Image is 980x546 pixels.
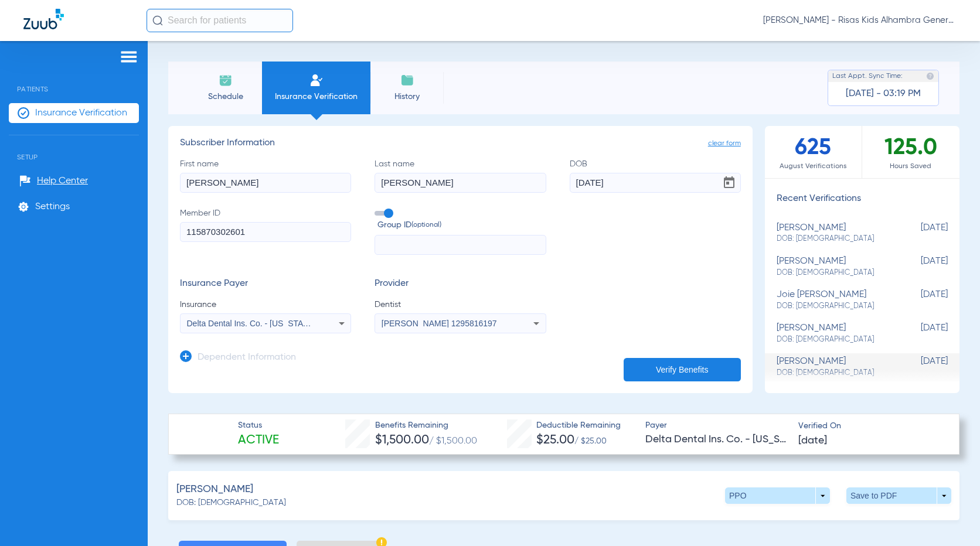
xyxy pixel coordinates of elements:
[536,419,621,432] span: Deductible Remaining
[238,432,279,449] span: Active
[375,434,429,446] span: $1,500.00
[271,91,362,103] span: Insurance Verification
[765,126,862,178] div: 625
[832,70,903,82] span: Last Appt. Sync Time:
[846,487,951,504] button: Save to PDF
[176,482,253,497] span: [PERSON_NAME]
[187,319,316,328] span: Delta Dental Ins. Co. - [US_STATE]
[645,432,788,447] span: Delta Dental Ins. Co. - [US_STATE]
[765,193,959,205] h3: Recent Verifications
[921,490,980,546] iframe: Chat Widget
[375,158,546,193] label: Last name
[375,278,546,290] h3: Provider
[377,219,546,231] span: Group ID
[777,223,889,244] div: [PERSON_NAME]
[180,138,741,149] h3: Subscriber Information
[19,175,88,187] a: Help Center
[309,73,324,87] img: Manual Insurance Verification
[120,50,138,64] img: hamburger-icon
[798,420,941,432] span: Verified On
[152,15,163,26] img: Search Icon
[198,91,253,103] span: Schedule
[708,138,741,149] span: clear form
[777,268,889,278] span: DOB: [DEMOGRAPHIC_DATA]
[798,434,827,448] span: [DATE]
[765,161,862,172] span: August Verifications
[645,419,788,432] span: Payer
[777,234,889,244] span: DOB: [DEMOGRAPHIC_DATA]
[536,434,574,446] span: $25.00
[429,436,477,446] span: / $1,500.00
[777,323,889,344] div: [PERSON_NAME]
[846,88,921,100] span: [DATE] - 03:19 PM
[375,173,546,193] input: Last name
[198,352,296,364] h3: Dependent Information
[862,161,959,172] span: Hours Saved
[180,299,351,310] span: Insurance
[411,219,441,231] small: (optional)
[176,497,286,509] span: DOB: [DEMOGRAPHIC_DATA]
[37,175,88,187] span: Help Center
[375,299,546,310] span: Dentist
[717,171,741,194] button: Open calendar
[147,9,293,32] input: Search for patients
[35,201,70,213] span: Settings
[862,126,959,178] div: 125.0
[777,256,889,278] div: [PERSON_NAME]
[219,73,233,87] img: Schedule
[777,289,889,311] div: joie [PERSON_NAME]
[889,323,948,344] span: [DATE]
[180,173,351,193] input: First name
[382,319,497,328] span: [PERSON_NAME] 1295816197
[375,419,477,432] span: Benefits Remaining
[180,222,351,242] input: Member ID
[624,358,741,381] button: Verify Benefits
[570,158,741,193] label: DOB
[180,158,351,193] label: First name
[889,223,948,244] span: [DATE]
[889,356,948,378] span: [DATE]
[574,437,607,445] span: / $25.00
[763,15,957,26] span: [PERSON_NAME] - Risas Kids Alhambra General
[400,73,414,87] img: History
[777,301,889,312] span: DOB: [DEMOGRAPHIC_DATA]
[9,135,139,161] span: Setup
[777,335,889,345] span: DOB: [DEMOGRAPHIC_DATA]
[379,91,435,103] span: History
[889,256,948,278] span: [DATE]
[926,72,934,80] img: last sync help info
[570,173,741,193] input: DOBOpen calendar
[777,356,889,378] div: [PERSON_NAME]
[35,107,127,119] span: Insurance Verification
[180,207,351,255] label: Member ID
[238,419,279,432] span: Status
[725,487,830,504] button: PPO
[9,67,139,93] span: Patients
[180,278,351,290] h3: Insurance Payer
[889,289,948,311] span: [DATE]
[23,9,64,29] img: Zuub Logo
[777,368,889,378] span: DOB: [DEMOGRAPHIC_DATA]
